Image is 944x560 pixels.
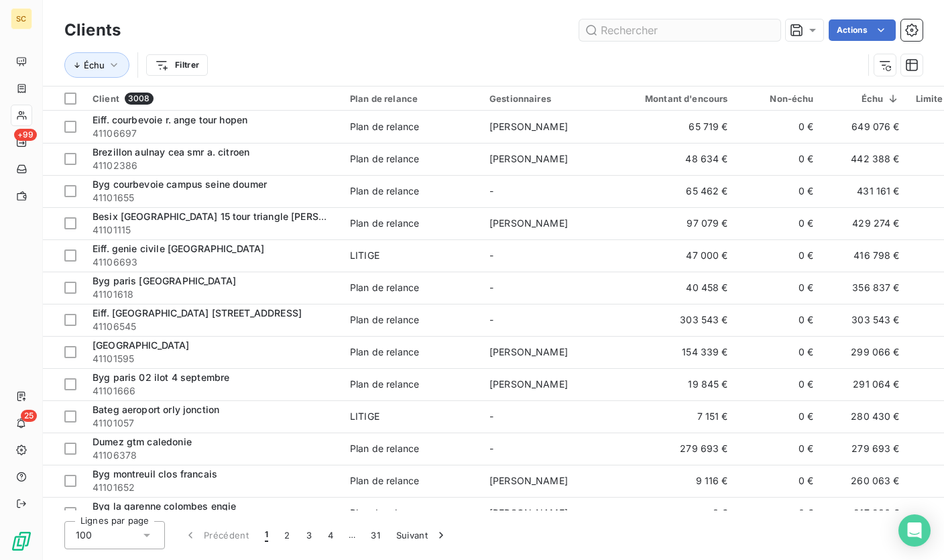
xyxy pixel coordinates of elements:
[93,114,247,125] span: Eiff. courbevoie r. ange tour hopen
[93,320,334,333] span: 41106545
[93,191,334,205] span: 41101655
[489,121,568,132] span: [PERSON_NAME]
[320,521,341,549] button: 4
[822,143,908,175] td: 442 388 €
[93,223,334,237] span: 41101115
[350,378,419,391] div: Plan de relance
[822,239,908,272] td: 416 798 €
[621,143,736,175] td: 48 634 €
[93,288,334,301] span: 41101618
[93,339,190,351] span: [GEOGRAPHIC_DATA]
[93,384,334,398] span: 41101666
[93,159,334,172] span: 41102386
[621,433,736,465] td: 279 693 €
[489,507,568,518] span: [PERSON_NAME]
[621,400,736,433] td: 7 151 €
[489,153,568,164] span: [PERSON_NAME]
[621,304,736,336] td: 303 543 €
[736,207,822,239] td: 0 €
[489,346,568,357] span: [PERSON_NAME]
[822,368,908,400] td: 291 064 €
[76,528,92,542] span: 100
[350,249,379,262] div: LITIGE
[93,500,236,512] span: Byg la garenne colombes engie
[736,336,822,368] td: 0 €
[822,336,908,368] td: 299 066 €
[176,521,257,549] button: Précédent
[93,307,302,319] span: Eiff. [GEOGRAPHIC_DATA] [STREET_ADDRESS]
[822,465,908,497] td: 260 063 €
[350,217,419,230] div: Plan de relance
[64,18,121,42] h3: Clients
[489,217,568,229] span: [PERSON_NAME]
[93,275,236,286] span: Byg paris [GEOGRAPHIC_DATA]
[93,468,217,480] span: Byg montreuil clos francais
[489,314,493,325] span: -
[822,272,908,304] td: 356 837 €
[363,521,388,549] button: 31
[93,404,219,415] span: Bateg aeroport orly jonction
[629,93,728,104] div: Montant d'encours
[93,352,334,366] span: 41101595
[93,372,229,383] span: Byg paris 02 ilot 4 septembre
[93,436,192,447] span: Dumez gtm caledonie
[579,19,780,41] input: Rechercher
[736,175,822,207] td: 0 €
[350,152,419,166] div: Plan de relance
[736,111,822,143] td: 0 €
[489,249,493,261] span: -
[350,120,419,133] div: Plan de relance
[489,185,493,197] span: -
[621,111,736,143] td: 65 719 €
[736,465,822,497] td: 0 €
[93,146,249,158] span: Brezillon aulnay cea smr a. citroen
[21,410,37,422] span: 25
[621,465,736,497] td: 9 116 €
[621,336,736,368] td: 154 339 €
[621,175,736,207] td: 65 462 €
[93,178,267,190] span: Byg courbevoie campus seine doumer
[822,111,908,143] td: 649 076 €
[257,521,276,549] button: 1
[265,528,268,542] span: 1
[621,207,736,239] td: 97 079 €
[822,433,908,465] td: 279 693 €
[350,345,419,359] div: Plan de relance
[822,175,908,207] td: 431 161 €
[84,60,105,70] span: Échu
[93,211,369,222] span: Besix [GEOGRAPHIC_DATA] 15 tour triangle [PERSON_NAME]
[93,93,119,104] span: Client
[350,184,419,198] div: Plan de relance
[298,521,320,549] button: 3
[489,443,493,454] span: -
[489,378,568,390] span: [PERSON_NAME]
[736,143,822,175] td: 0 €
[830,93,900,104] div: Échu
[276,521,298,549] button: 2
[350,410,379,423] div: LITIGE
[621,239,736,272] td: 47 000 €
[350,506,419,520] div: Plan de relance
[93,127,334,140] span: 41106697
[93,449,334,462] span: 41106378
[93,256,334,269] span: 41106693
[736,368,822,400] td: 0 €
[350,93,473,104] div: Plan de relance
[350,313,419,327] div: Plan de relance
[388,521,456,549] button: Suivant
[829,19,896,41] button: Actions
[146,54,208,76] button: Filtrer
[822,400,908,433] td: 280 430 €
[14,129,37,141] span: +99
[736,400,822,433] td: 0 €
[621,368,736,400] td: 19 845 €
[744,93,814,104] div: Non-échu
[822,497,908,529] td: 217 936 €
[489,282,493,293] span: -
[341,524,363,546] span: …
[350,442,419,455] div: Plan de relance
[350,474,419,488] div: Plan de relance
[489,93,613,104] div: Gestionnaires
[489,410,493,422] span: -
[736,497,822,529] td: 0 €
